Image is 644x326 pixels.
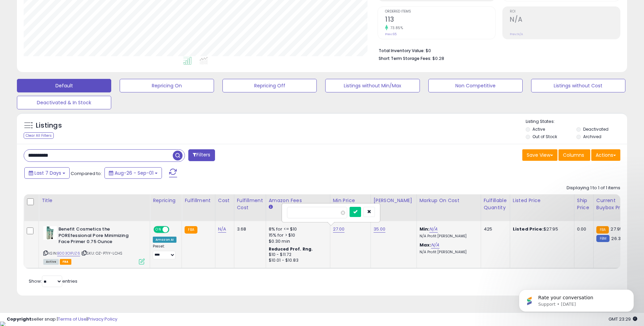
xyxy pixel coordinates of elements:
div: Repricing [153,197,179,204]
small: FBA [596,226,609,234]
small: Amazon Fees. [269,204,273,210]
b: Short Term Storage Fees: [379,56,431,61]
a: Terms of Use [58,316,87,322]
strong: Copyright [7,316,31,322]
button: Aug-26 - Sep-01 [104,167,162,179]
h2: 113 [385,16,495,25]
div: Min Price [333,197,368,204]
div: $10.01 - $10.83 [269,258,325,263]
div: Amazon Fees [269,197,327,204]
span: $0.28 [432,55,444,62]
button: Deactivated & In Stock [17,96,111,109]
small: FBA [185,226,197,234]
small: Prev: 65 [385,32,397,36]
div: Title [42,197,147,204]
img: 41FONb6g4WL._SL40_.jpg [43,226,57,240]
th: The percentage added to the cost of goods (COGS) that forms the calculator for Min & Max prices. [416,194,481,221]
a: Privacy Policy [88,316,117,322]
div: Displaying 1 to 1 of 1 items [567,185,620,191]
iframe: Intercom notifications message [509,275,644,323]
button: Columns [558,149,590,161]
div: Current Buybox Price [596,197,631,211]
div: $27.95 [513,226,569,232]
h2: N/A [510,16,620,25]
div: 15% for > $10 [269,232,325,238]
span: 27.95 [611,226,622,232]
span: ON [154,227,163,233]
button: Listings without Cost [531,79,625,92]
button: Repricing Off [222,79,317,92]
a: B003OIPJZ6 [57,251,80,256]
span: Aug-26 - Sep-01 [115,170,153,176]
button: Repricing On [120,79,214,92]
div: Fulfillable Quantity [484,197,507,211]
div: 425 [484,226,505,232]
button: Actions [591,149,620,161]
div: Listed Price [513,197,571,204]
a: N/A [218,226,226,233]
div: Fulfillment [185,197,212,204]
b: Total Inventory Value: [379,48,425,53]
button: Default [17,79,111,92]
h5: Listings [36,121,62,130]
b: Reduced Prof. Rng. [269,246,313,252]
div: Cost [218,197,231,204]
div: seller snap | | [7,316,117,323]
span: 26.35 [611,235,623,242]
b: Listed Price: [513,226,544,232]
b: Max: [420,242,431,248]
b: Min: [420,226,430,232]
div: 8% for <= $10 [269,226,325,232]
div: [PERSON_NAME] [374,197,414,204]
small: Prev: N/A [510,32,523,36]
div: Fulfillment Cost [237,197,263,211]
span: Show: entries [29,278,77,284]
p: Listing States: [526,118,627,125]
small: 73.85% [388,25,403,30]
li: $0 [379,46,615,54]
div: $0.30 min [269,238,325,244]
span: ROI [510,10,620,14]
div: 3.68 [237,226,261,232]
div: Ship Price [577,197,591,211]
span: Last 7 Days [34,170,61,176]
button: Save View [522,149,557,161]
span: Compared to: [71,170,102,177]
button: Non Competitive [428,79,523,92]
span: Ordered Items [385,10,495,14]
button: Listings without Min/Max [325,79,420,92]
label: Deactivated [583,126,609,132]
a: 35.00 [374,226,386,233]
div: Markup on Cost [420,197,478,204]
div: Clear All Filters [24,132,54,139]
span: All listings currently available for purchase on Amazon [43,259,59,265]
a: N/A [429,226,437,233]
p: N/A Profit [PERSON_NAME] [420,234,476,239]
b: Benefit Cosmetics the POREfessional Pore Minimizing Face Primer 0.75 Ounce [58,226,141,247]
a: N/A [431,242,439,248]
div: Amazon AI [153,237,176,243]
span: OFF [168,227,179,233]
label: Out of Stock [532,134,557,139]
button: Filters [188,149,215,161]
div: Preset: [153,244,176,259]
small: FBM [596,235,610,242]
div: ASIN: [43,226,145,264]
a: 27.00 [333,226,345,233]
button: Last 7 Days [24,167,70,179]
p: N/A Profit [PERSON_NAME] [420,250,476,255]
div: 0.00 [577,226,588,232]
span: | SKU: OZ-P7IY-LCHS [81,251,122,256]
label: Active [532,126,545,132]
label: Archived [583,134,601,139]
span: Columns [563,152,584,158]
div: $10 - $11.72 [269,252,325,258]
span: FBA [60,259,71,265]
